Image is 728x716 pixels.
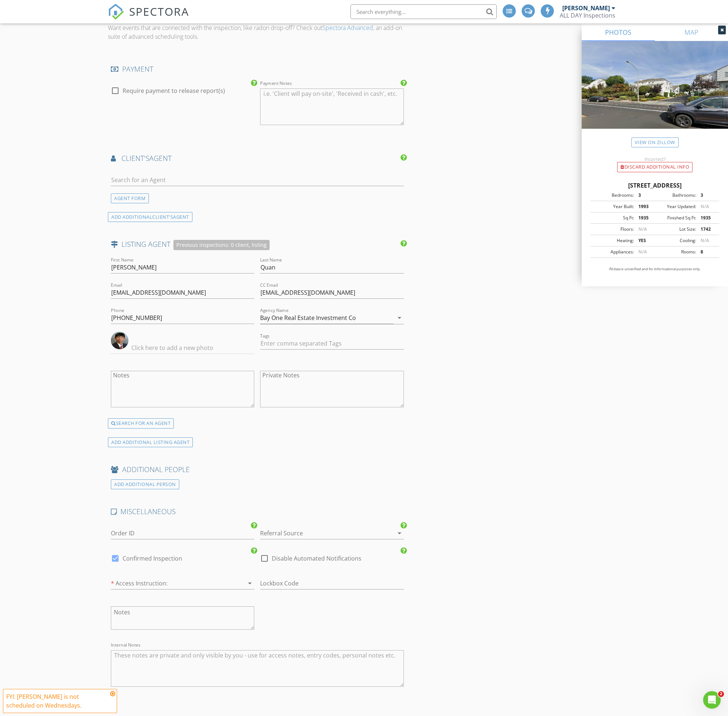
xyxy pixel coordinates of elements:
[655,249,696,255] div: Rooms:
[701,203,709,210] span: N/A
[582,156,728,162] div: Incorrect?
[108,437,193,447] div: ADD ADDITIONAL LISTING AGENT
[108,212,192,222] div: ADD ADDITIONAL AGENT
[108,4,124,20] img: The Best Home Inspection Software - Spectora
[111,240,404,250] h4: LISTING AGENT
[655,226,696,233] div: Lot Size:
[593,249,634,255] div: Appliances:
[6,692,108,710] div: FYI: [PERSON_NAME] is not scheduled on Wednesdays.
[123,87,225,94] label: Require payment to release report(s)
[395,529,404,538] i: arrow_drop_down
[655,192,696,199] div: Bathrooms:
[152,214,173,220] span: client's
[173,240,270,250] div: Previous inspections: 0 client, listing
[582,23,655,41] a: PHOTOS
[655,23,728,41] a: MAP
[111,479,179,489] div: ADD ADDITIONAL PERSON
[272,555,361,562] label: Disable Automated Notifications
[696,192,717,199] div: 3
[395,313,404,322] i: arrow_drop_down
[718,691,724,697] span: 2
[111,371,254,407] textarea: Notes
[634,215,655,221] div: 1935
[593,203,634,210] div: Year Built:
[631,137,679,147] a: View on Zillow
[121,153,149,163] span: client's
[593,237,634,244] div: Heating:
[582,41,728,146] img: streetview
[562,4,610,12] div: [PERSON_NAME]
[655,203,696,210] div: Year Updated:
[245,579,254,588] i: arrow_drop_down
[111,154,404,163] h4: AGENT
[655,237,696,244] div: Cooling:
[590,181,719,190] div: [STREET_ADDRESS]
[111,507,404,516] h4: MISCELLANEOUS
[703,691,721,709] iframe: Intercom live chat
[123,555,182,562] label: Confirmed Inspection
[638,249,647,255] span: N/A
[593,192,634,199] div: Bedrooms:
[593,215,634,221] div: Sq Ft:
[696,226,717,233] div: 1742
[111,342,254,354] input: Click here to add a new photo
[108,23,407,41] p: Want events that are connected with the inspection, like radon drop-off? Check out , an add-on su...
[634,192,655,199] div: 3
[560,12,615,19] div: ALL DAY Inspections
[696,249,717,255] div: 8
[111,174,404,186] input: Search for an Agent
[638,226,647,232] span: N/A
[111,193,149,203] div: AGENT FORM
[696,215,717,221] div: 1935
[701,237,709,244] span: N/A
[111,465,404,474] h4: ADDITIONAL PEOPLE
[322,24,373,32] a: Spectora Advanced
[350,4,497,19] input: Search everything...
[111,332,128,349] img: jpeg
[634,237,655,244] div: YES
[129,4,189,19] span: SPECTORA
[590,267,719,272] p: All data is unverified and for informational purposes only.
[108,418,174,429] div: SEARCH FOR AN AGENT
[108,10,189,25] a: SPECTORA
[111,64,404,74] h4: PAYMENT
[617,162,693,172] div: Discard Additional info
[593,226,634,233] div: Floors:
[634,203,655,210] div: 1993
[655,215,696,221] div: Finished Sq Ft:
[111,650,404,687] textarea: Internal Notes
